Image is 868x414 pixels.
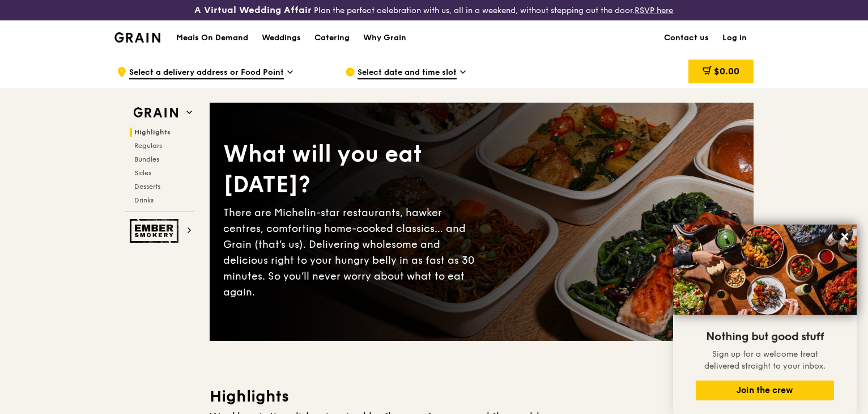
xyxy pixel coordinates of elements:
h3: A Virtual Wedding Affair [194,5,312,16]
div: What will you eat [DATE]? [223,139,482,200]
img: Ember Smokery web logo [130,219,182,243]
a: Log in [716,21,754,55]
button: Join the crew [696,381,834,400]
span: Highlights [134,128,171,136]
div: Why Grain [363,21,406,55]
span: Nothing but good stuff [706,330,824,344]
h1: Meals On Demand [176,32,248,44]
span: Drinks [134,196,154,204]
img: Grain [114,32,160,43]
div: Weddings [262,21,301,55]
a: GrainGrain [114,20,160,54]
span: Select a delivery address or Food Point [129,67,284,79]
div: Plan the perfect celebration with us, all in a weekend, without stepping out the door. [144,5,723,16]
a: Why Grain [356,21,413,55]
h3: Highlights [210,386,754,407]
img: DSC07876-Edit02-Large.jpeg [673,225,857,315]
img: Grain web logo [130,103,182,123]
a: RSVP here [635,6,673,15]
span: Select date and time slot [358,67,457,79]
a: Weddings [255,21,308,55]
div: There are Michelin-star restaurants, hawker centres, comforting home-cooked classics… and Grain (... [223,205,482,300]
div: Catering [314,21,350,55]
a: Contact us [657,21,716,55]
span: Desserts [134,183,160,191]
span: Sides [134,169,151,177]
a: Catering [308,21,356,55]
button: Close [836,227,854,246]
span: Sign up for a welcome treat delivered straight to your inbox. [704,349,826,371]
span: Regulars [134,142,162,150]
span: $0.00 [714,66,739,77]
span: Bundles [134,155,159,163]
